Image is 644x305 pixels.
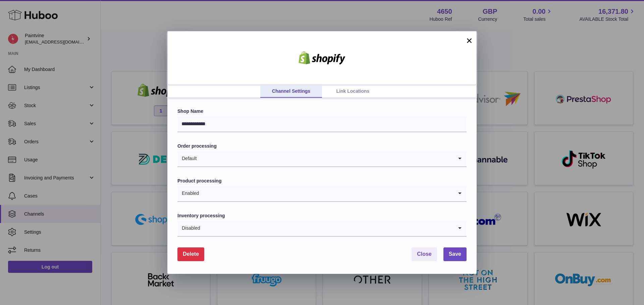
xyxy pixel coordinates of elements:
a: Channel Settings [260,85,322,98]
div: Search for option [177,151,467,167]
span: Enabled [177,186,199,201]
img: shopify [293,51,351,65]
button: Delete [177,247,204,261]
input: Search for option [200,221,453,236]
span: Save [449,251,461,257]
label: Product processing [177,178,467,184]
input: Search for option [199,186,453,201]
a: Link Locations [322,85,384,98]
button: × [465,36,473,45]
label: Shop Name [177,108,467,115]
div: Search for option [177,186,467,202]
label: Inventory processing [177,213,467,219]
div: Search for option [177,221,467,237]
span: Close [417,251,432,257]
span: Default [177,151,197,166]
label: Order processing [177,143,467,149]
button: Close [412,247,437,261]
span: Delete [183,251,199,257]
button: Save [443,247,467,261]
span: Disabled [177,221,200,236]
input: Search for option [197,151,453,166]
